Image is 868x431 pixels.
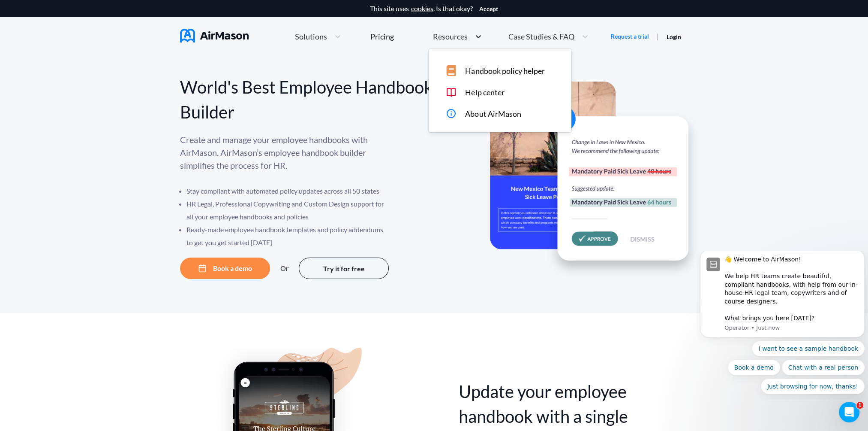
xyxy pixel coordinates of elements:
button: Quick reply: Book a demo [31,109,84,124]
div: Pricing [370,33,394,40]
li: Stay compliant with automated policy updates across all 50 states [186,185,390,197]
span: Help center [465,88,504,97]
span: Case Studies & FAQ [508,33,574,40]
iframe: Intercom notifications message [697,251,868,399]
div: World's Best Employee Handbook Builder [180,75,434,124]
span: Handbook policy helper [465,67,544,76]
img: AirMason Logo [180,29,249,42]
span: | [657,32,659,40]
span: About AirMason [465,109,521,118]
div: Message content [28,4,162,72]
a: Request a trial [611,32,649,41]
a: Pricing [370,29,394,44]
img: Profile image for Operator [10,6,24,20]
div: Quick reply options [3,90,168,143]
span: Solutions [295,33,327,40]
button: Book a demo [180,258,270,279]
a: Login [667,33,681,40]
img: hero-banner [490,82,700,279]
li: HR Legal, Professional Copywriting and Custom Design support for all your employee handbooks and ... [186,197,390,223]
span: Resources [433,33,468,40]
button: Quick reply: Chat with a real person [85,109,168,124]
button: Quick reply: Just browsing for now, thanks! [64,127,168,143]
div: Or [280,264,288,272]
button: Quick reply: I want to see a sample handbook [55,90,168,105]
p: Message from Operator, sent Just now [28,73,162,81]
iframe: Intercom live chat [839,402,859,422]
span: 1 [856,402,863,409]
a: cookies [411,5,433,12]
p: Create and manage your employee handbooks with AirMason. AirMason’s employee handbook builder sim... [180,133,390,172]
button: Accept cookies [479,6,498,12]
div: 👋 Welcome to AirMason! We help HR teams create beautiful, compliant handbooks, with help from our... [28,4,162,72]
li: Ready-made employee handbook templates and policy addendums to get you get started [DATE] [186,223,390,249]
button: Try it for free [299,258,389,279]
